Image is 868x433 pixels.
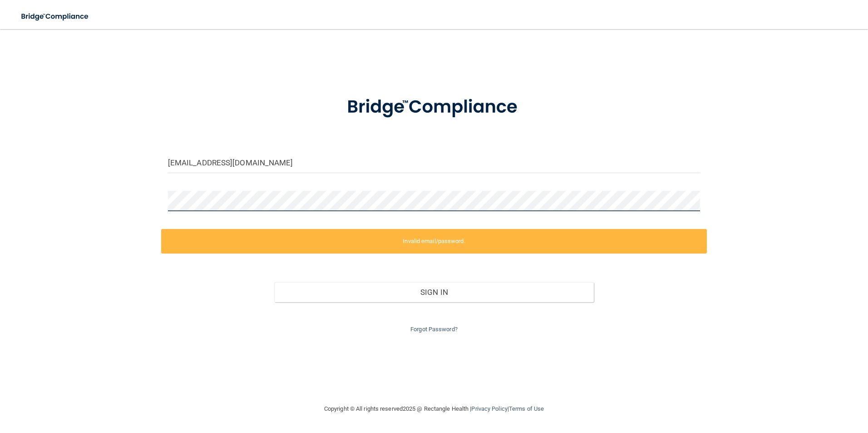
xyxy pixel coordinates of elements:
img: bridge_compliance_login_screen.278c3ca4.svg [328,84,540,131]
div: Copyright © All rights reserved 2025 @ Rectangle Health | | [268,394,600,423]
label: Invalid email/password. [161,229,707,254]
input: Email [168,153,700,173]
a: Privacy Policy [471,405,507,412]
a: Terms of Use [509,405,544,412]
img: bridge_compliance_login_screen.278c3ca4.svg [14,7,97,26]
button: Sign In [274,282,594,302]
a: Forgot Password? [410,326,458,333]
